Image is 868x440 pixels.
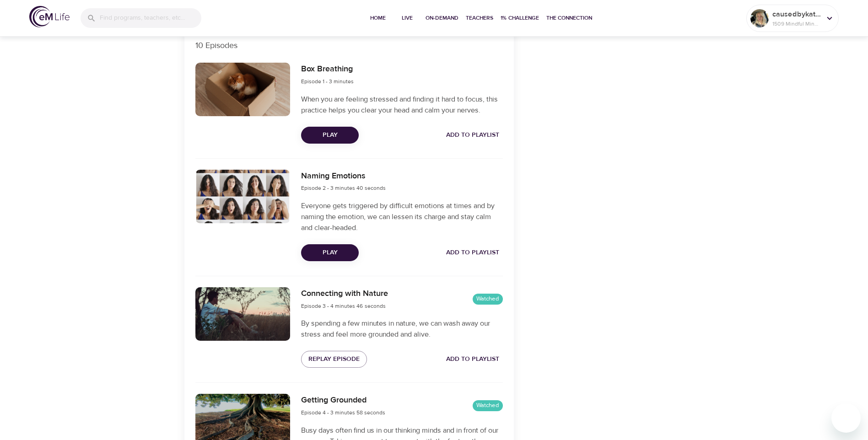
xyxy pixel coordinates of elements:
[301,63,354,76] h6: Box Breathing
[301,394,385,407] h6: Getting Grounded
[301,244,359,261] button: Play
[301,409,385,416] span: Episode 4 - 3 minutes 58 seconds
[301,184,386,192] span: Episode 2 - 3 minutes 40 seconds
[308,354,360,365] span: Replay Episode
[426,13,458,23] span: On-Demand
[772,9,821,20] p: causedbykatelyn
[473,401,503,410] span: Watched
[301,170,386,183] h6: Naming Emotions
[100,8,201,28] input: Find programs, teachers, etc...
[442,351,503,368] button: Add to Playlist
[501,13,539,23] span: 1% Challenge
[301,94,502,116] p: When you are feeling stressed and finding it hard to focus, this practice helps you clear your he...
[442,127,503,144] button: Add to Playlist
[831,403,861,433] iframe: Button to launch messaging window
[446,129,499,141] span: Add to Playlist
[301,200,502,233] p: Everyone gets triggered by difficult emotions at times and by naming the emotion, we can lessen i...
[195,39,503,52] p: 10 Episodes
[301,351,367,368] button: Replay Episode
[29,6,70,27] img: logo
[396,13,418,23] span: Live
[546,13,592,23] span: The Connection
[301,302,386,310] span: Episode 3 - 4 minutes 46 seconds
[466,13,493,23] span: Teachers
[446,354,499,365] span: Add to Playlist
[308,129,351,141] span: Play
[442,244,503,261] button: Add to Playlist
[367,13,389,23] span: Home
[750,9,769,27] img: Remy Sharp
[772,20,821,28] p: 1509 Mindful Minutes
[473,295,503,303] span: Watched
[301,287,388,300] h6: Connecting with Nature
[301,318,502,340] p: By spending a few minutes in nature, we can wash away our stress and feel more grounded and alive.
[446,247,499,258] span: Add to Playlist
[308,247,351,258] span: Play
[301,78,354,85] span: Episode 1 - 3 minutes
[301,127,359,144] button: Play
